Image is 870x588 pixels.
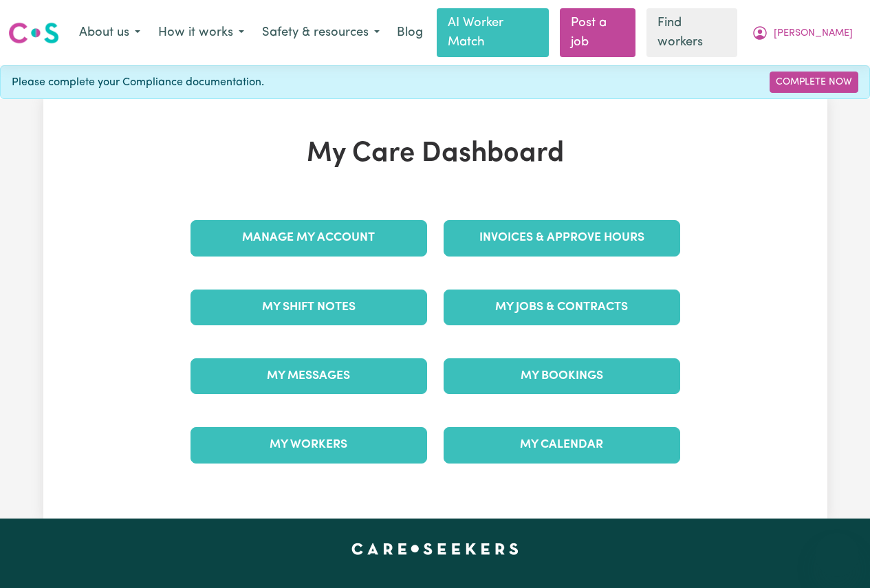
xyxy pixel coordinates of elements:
[444,358,680,394] a: My Bookings
[389,18,431,48] a: Blog
[191,358,427,394] a: My Messages
[444,220,680,256] a: Invoices & Approve Hours
[770,72,858,93] a: Complete Now
[351,543,519,554] a: Careseekers home page
[191,290,427,325] a: My Shift Notes
[815,533,859,577] iframe: Button to launch messaging window
[560,8,635,57] a: Post a job
[646,8,737,57] a: Find workers
[149,19,253,47] button: How it works
[70,19,149,47] button: About us
[191,427,427,463] a: My Workers
[182,138,688,171] h1: My Care Dashboard
[12,74,264,91] span: Please complete your Compliance documentation.
[253,19,389,47] button: Safety & resources
[8,17,59,49] a: Careseekers logo
[444,290,680,325] a: My Jobs & Contracts
[444,427,680,463] a: My Calendar
[743,19,862,47] button: My Account
[774,26,853,41] span: [PERSON_NAME]
[191,220,427,256] a: Manage My Account
[437,8,549,57] a: AI Worker Match
[8,21,59,45] img: Careseekers logo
